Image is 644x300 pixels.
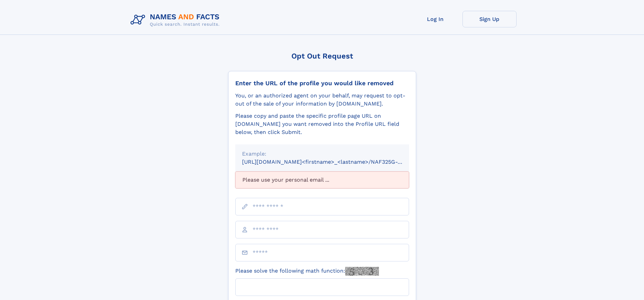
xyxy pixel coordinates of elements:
img: Logo Names and Facts [128,11,225,29]
div: Please copy and paste the specific profile page URL on [DOMAIN_NAME] you want removed into the Pr... [235,112,409,136]
label: Please solve the following math function: [235,267,379,276]
div: Please use your personal email ... [235,171,409,188]
a: Sign Up [462,11,517,27]
div: Enter the URL of the profile you would like removed [235,79,409,87]
div: Example: [242,150,402,158]
div: Opt Out Request [228,52,416,60]
small: [URL][DOMAIN_NAME]<firstname>_<lastname>/NAF325G-xxxxxxxx [242,159,422,165]
a: Log In [408,11,462,27]
div: You, or an authorized agent on your behalf, may request to opt-out of the sale of your informatio... [235,92,409,108]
